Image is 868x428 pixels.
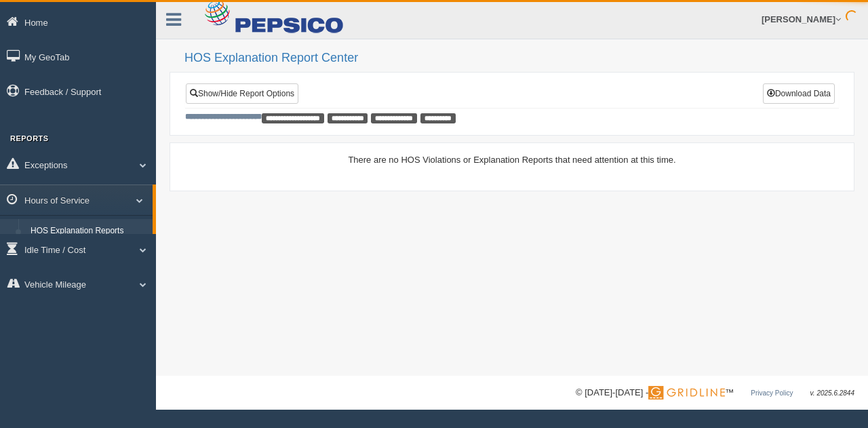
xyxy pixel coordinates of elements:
a: HOS Explanation Reports [24,219,153,244]
img: Gridline [648,386,725,400]
button: Download Data [763,83,835,104]
div: © [DATE]-[DATE] - ™ [576,386,854,400]
a: Show/Hide Report Options [186,83,298,104]
h2: HOS Explanation Report Center [184,52,854,65]
span: v. 2025.6.2844 [810,389,854,397]
a: Privacy Policy [751,389,793,397]
div: There are no HOS Violations or Explanation Reports that need attention at this time. [185,153,839,166]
